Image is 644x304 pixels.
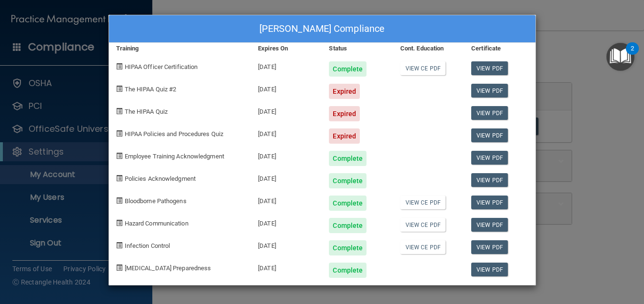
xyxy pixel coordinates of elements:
a: View PDF [471,61,508,75]
a: View CE PDF [400,196,446,209]
div: [DATE] [251,211,322,233]
span: Policies Acknowledgment [125,175,196,182]
div: [DATE] [251,99,322,121]
span: The HIPAA Quiz #2 [125,86,177,93]
button: Open Resource Center, 2 new notifications [606,43,634,71]
a: View PDF [471,240,508,254]
a: View PDF [471,106,508,120]
span: HIPAA Policies and Procedures Quiz [125,130,223,137]
div: Complete [329,240,367,255]
div: [DATE] [251,121,322,144]
a: View CE PDF [400,61,446,75]
div: Complete [329,196,367,211]
span: [MEDICAL_DATA] Preparedness [125,265,211,272]
div: Complete [329,218,367,233]
span: Employee Training Acknowledgment [125,153,224,160]
a: View PDF [471,218,508,232]
span: Hazard Communication [125,220,188,227]
div: [DATE] [251,255,322,278]
a: View PDF [471,128,508,142]
div: Expired [329,106,360,121]
div: Complete [329,263,367,278]
span: Bloodborne Pathogens [125,197,187,205]
span: The HIPAA Quiz [125,108,168,115]
div: Expired [329,84,360,99]
div: Complete [329,151,367,166]
div: Complete [329,61,367,77]
div: Expired [329,128,360,144]
div: Complete [329,173,367,188]
div: Cont. Education [393,43,464,54]
div: 2 [631,49,634,61]
div: Certificate [464,43,535,54]
a: View CE PDF [400,240,446,254]
div: [DATE] [251,166,322,188]
a: View PDF [471,151,508,165]
a: View PDF [471,196,508,209]
div: [DATE] [251,77,322,99]
a: View PDF [471,263,508,276]
a: View PDF [471,84,508,98]
div: [DATE] [251,54,322,77]
a: View CE PDF [400,218,446,232]
span: HIPAA Officer Certification [125,63,198,70]
span: Infection Control [125,242,170,249]
div: [DATE] [251,233,322,255]
div: [PERSON_NAME] Compliance [109,15,535,43]
a: View PDF [471,173,508,187]
div: Status [322,43,393,54]
div: [DATE] [251,144,322,166]
div: Training [109,43,251,54]
iframe: Drift Widget Chat Controller [479,236,633,275]
div: Expires On [251,43,322,54]
div: [DATE] [251,188,322,211]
